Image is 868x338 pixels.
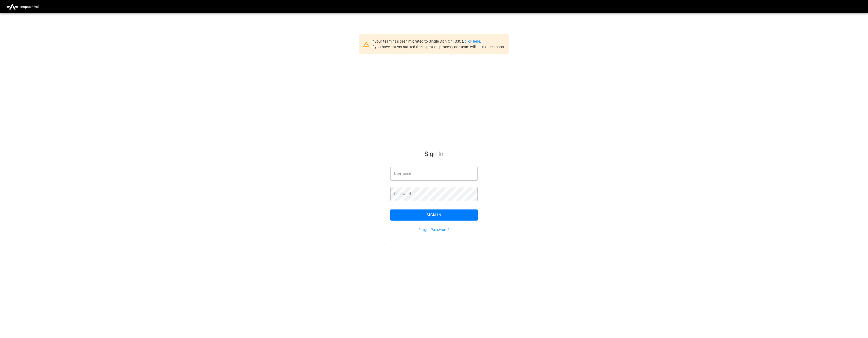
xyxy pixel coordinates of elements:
[390,227,478,232] p: Forgot Password?
[371,39,465,43] span: If your team has been migrated to Single Sign On (SSO),
[465,39,481,43] a: click here.
[390,209,478,221] button: Sign In
[4,2,41,12] img: ampcontrol.io logo
[371,45,505,49] span: If you have not yet started the migration process, our team will be in touch soon.
[390,150,478,158] h5: Sign In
